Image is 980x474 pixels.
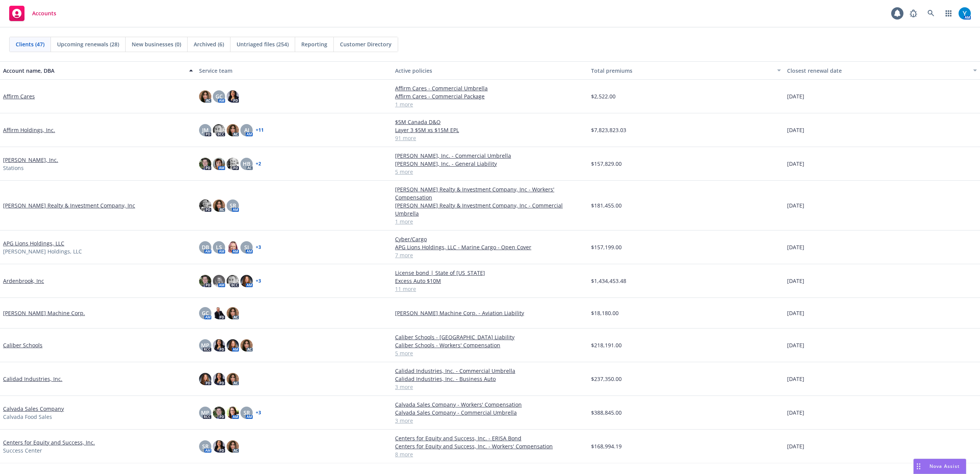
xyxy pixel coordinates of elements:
span: [DATE] [787,243,804,251]
span: [DATE] [787,277,804,285]
span: JM [202,126,209,134]
span: GC [202,309,209,317]
img: photo [227,373,239,385]
a: Affirm Cares [3,92,35,100]
img: photo [227,124,239,136]
img: photo [213,307,225,319]
button: Active policies [392,61,588,80]
a: [PERSON_NAME], Inc. - Commercial Umbrella [395,152,585,160]
a: Excess Auto $10M [395,277,585,285]
img: photo [213,373,225,385]
a: APG Lions Holdings, LLC [3,239,64,247]
span: Stations [3,164,24,172]
a: + 2 [256,162,261,166]
img: photo [227,307,239,319]
span: [DATE] [787,375,804,383]
a: Calvada Sales Company - Workers' Compensation [395,400,585,409]
span: [DATE] [787,92,804,100]
a: 1 more [395,217,585,226]
img: photo [227,241,239,253]
a: 8 more [395,450,585,458]
a: Accounts [6,3,59,24]
a: 1 more [395,100,585,108]
span: [DATE] [787,201,804,209]
span: $1,434,453.48 [591,277,626,285]
div: Service team [199,67,389,75]
a: Ardenbrook, Inc [3,277,44,285]
a: Centers for Equity and Success, Inc. [3,438,95,446]
span: [DATE] [787,409,804,417]
span: [DATE] [787,442,804,450]
span: Archived (6) [194,40,224,48]
button: Closest renewal date [784,61,980,80]
a: Switch app [941,6,956,21]
span: $218,191.00 [591,341,622,349]
span: $181,455.00 [591,201,622,209]
span: Accounts [32,10,56,16]
a: 3 more [395,383,585,391]
img: photo [199,373,211,385]
a: Affirm Cares - Commercial Umbrella [395,84,585,92]
span: HB [243,160,250,168]
span: DB [202,243,209,251]
a: Cyber/Cargo [395,235,585,243]
div: Closest renewal date [787,67,969,75]
div: Account name, DBA [3,67,185,75]
span: $157,199.00 [591,243,622,251]
a: Calidad Industries, Inc. - Commercial Umbrella [395,367,585,375]
a: 11 more [395,285,585,293]
img: photo [199,275,211,287]
a: + 3 [256,279,261,283]
div: Total premiums [591,67,773,75]
a: Calvada Sales Company [3,405,64,413]
span: SJ [244,243,249,251]
a: Search [923,6,939,21]
div: Drag to move [914,459,923,474]
span: [DATE] [787,309,804,317]
a: [PERSON_NAME] Realty & Investment Company, Inc - Commercial Umbrella [395,201,585,217]
a: Caliber Schools - Workers' Compensation [395,341,585,349]
span: [DATE] [787,126,804,134]
span: Success Center [3,446,42,454]
img: photo [213,158,225,170]
button: Nova Assist [913,459,966,474]
span: $7,823,823.03 [591,126,626,134]
a: APG Lions Holdings, LLC - Marine Cargo - Open Cover [395,243,585,251]
span: GC [216,92,223,100]
span: $388,845.00 [591,409,622,417]
span: Untriaged files (254) [237,40,289,48]
span: [DATE] [787,341,804,349]
a: 3 more [395,417,585,425]
a: Calvada Sales Company - Commercial Umbrella [395,409,585,417]
a: [PERSON_NAME] Machine Corp. [3,309,85,317]
span: Reporting [301,40,327,48]
a: 7 more [395,251,585,259]
a: [PERSON_NAME], Inc. [3,156,58,164]
span: [DATE] [787,160,804,168]
img: photo [213,199,225,212]
a: [PERSON_NAME] Realty & Investment Company, Inc [3,201,135,209]
span: MP [201,341,209,349]
span: SR [230,201,236,209]
a: Affirm Holdings, Inc. [3,126,55,134]
button: Total premiums [588,61,784,80]
a: + 11 [256,128,264,132]
span: [PERSON_NAME] Holdings, LLC [3,247,82,255]
a: Affirm Cares - Commercial Package [395,92,585,100]
span: Clients (47) [16,40,44,48]
a: + 3 [256,410,261,415]
span: Nova Assist [929,463,960,469]
a: Caliber Schools [3,341,42,349]
img: photo [213,339,225,351]
a: + 3 [256,245,261,250]
a: 5 more [395,168,585,176]
a: $5M Canada D&O [395,118,585,126]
